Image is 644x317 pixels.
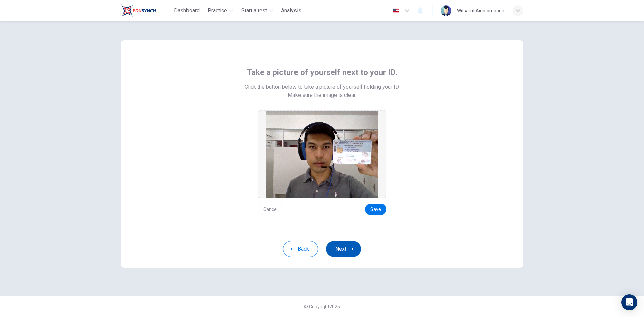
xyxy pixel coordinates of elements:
[288,91,356,99] span: Make sure the image is clear.
[392,8,400,13] img: en
[171,5,202,17] button: Dashboard
[121,4,156,17] img: Train Test logo
[174,7,200,15] span: Dashboard
[281,7,301,15] span: Analysis
[258,204,283,215] button: Cancel
[245,83,400,91] span: Click the button below to take a picture of yourself holding your ID.
[278,5,304,17] button: Analysis
[326,241,361,257] button: Next
[238,5,276,17] button: Start a test
[266,111,378,198] img: preview screemshot
[121,4,171,17] a: Train Test logo
[208,7,227,15] span: Practice
[621,294,637,310] div: Open Intercom Messenger
[441,5,451,16] img: Profile picture
[365,204,386,215] button: Save
[241,7,267,15] span: Start a test
[247,67,397,78] span: Take a picture of yourself next to your ID.
[457,7,504,15] div: Witsarut Aimsomboon
[205,5,236,17] button: Practice
[283,241,318,257] button: Back
[304,304,340,309] span: © Copyright 2025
